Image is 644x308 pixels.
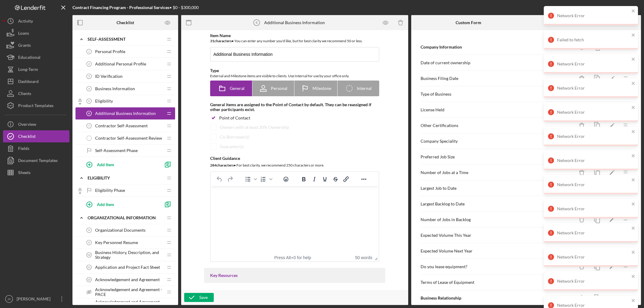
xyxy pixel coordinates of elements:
[210,68,379,73] div: Type
[421,202,575,206] div: Largest Backlog to Date
[341,175,351,183] button: Insert/edit link
[359,175,369,183] button: Reveal or hide additional toolbar items
[95,228,146,233] span: Organizational Documents
[557,255,630,259] div: Network Error
[95,123,148,128] span: Contractor Self-Assessment
[95,74,123,79] span: ID Verification
[631,129,636,135] button: close
[3,100,69,112] button: Product Templates
[557,182,630,187] div: Network Error
[456,20,481,25] b: Custom Form
[95,86,135,91] span: Business Information
[18,100,53,113] div: Product Templates
[184,293,214,302] button: Save
[88,87,90,90] tspan: 4
[82,198,160,210] button: Add Item
[421,92,575,97] div: Type of Business
[97,198,114,210] div: Add Item
[309,175,319,183] button: Italic
[3,39,69,51] button: Grants
[72,5,169,10] b: Contract Financing Program - Professional Services
[271,86,287,91] span: Personal
[210,33,379,38] div: Item Name
[421,233,575,238] div: Expected Volume This Year
[312,86,331,91] span: Milestone
[631,226,636,231] button: close
[421,154,575,159] div: Preferred Job Size
[623,281,638,296] iframe: Intercom live chat
[95,62,146,66] span: Additional Personal Profile
[18,51,40,65] div: Educational
[95,111,156,116] span: Additional Business Information
[225,175,235,183] button: Redo
[631,250,636,256] button: close
[117,20,134,25] b: Checklist
[557,206,630,211] div: Network Error
[230,86,245,91] span: General
[88,124,90,127] tspan: 7
[421,264,575,269] div: Do you lease equipment?
[88,241,90,244] tspan: 9
[3,75,69,87] a: Dashboard
[320,175,330,183] button: Underline
[355,255,372,260] button: 50 words
[258,175,273,183] div: Numbered list
[18,75,39,89] div: Dashboard
[18,118,36,132] div: Overview
[18,154,58,168] div: Document Templates
[88,50,90,53] tspan: 1
[421,249,575,253] div: Expected Volume Next Year
[88,62,90,65] tspan: 2
[88,253,91,256] tspan: 10
[557,134,630,139] div: Network Error
[88,215,163,220] div: Organizational Information
[3,154,69,167] button: Document Templates
[3,118,69,130] button: Overview
[95,49,125,54] span: Personal Profile
[219,116,250,120] div: Point of Contact
[210,102,379,112] div: General items are assigned to the Point of Contact by default. They can be reassigned if other pa...
[631,8,636,14] button: close
[88,75,90,78] tspan: 3
[421,107,575,112] div: License Held
[3,142,69,154] button: Fields
[18,142,29,156] div: Fields
[3,63,69,75] button: Long-Term
[266,255,319,260] div: Press Alt+0 for help
[557,279,630,284] div: Network Error
[18,87,31,101] div: Clients
[3,130,69,142] a: Checklist
[95,240,138,245] span: Key Personnel Resume
[18,39,31,53] div: Grants
[210,156,379,161] div: Client Guidance
[210,273,379,278] div: Key Resources
[421,295,461,300] b: Business Relationship
[18,27,29,41] div: Loans
[557,13,630,18] div: Network Error
[372,254,379,261] div: Press the Up and Down arrow keys to resize the editor.
[631,274,636,280] button: close
[88,229,90,232] tspan: 8
[243,175,258,183] div: Bullet list
[72,5,199,10] div: • $0 - $300,000
[3,293,69,305] button: JR[PERSON_NAME]
[220,125,289,130] div: Owners with at least 20% Ownership
[3,51,69,63] button: Educational
[256,21,258,24] tspan: 6
[161,16,175,30] button: Preview as
[631,81,636,87] button: close
[264,20,325,25] div: Additional Business Information
[631,57,636,62] button: close
[557,37,630,42] div: Failed to fetch
[210,163,236,167] b: 284 character s •
[88,176,163,180] div: Eligibility
[88,112,90,115] tspan: 6
[421,123,575,128] div: Other Certifications
[95,188,125,193] span: Eligibility Phase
